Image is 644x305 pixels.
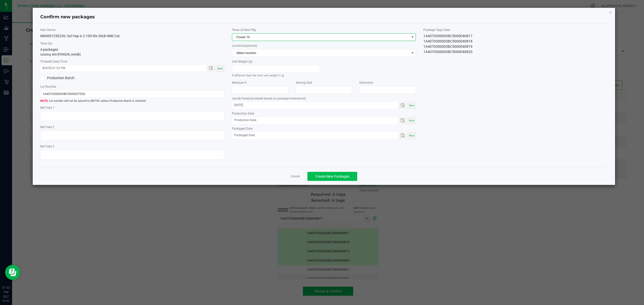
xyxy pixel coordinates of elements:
label: Location [232,43,416,48]
label: Package Tags Used [423,28,608,32]
span: Now [409,134,414,137]
span: Lot number will not be synced to METRC unless Production Batch is checked [40,99,224,103]
input: Created Datetime [40,65,201,71]
label: Area of New Pkg [232,28,416,32]
div: 1A4070300003BC5000040819 [423,44,608,49]
label: Ref Field 1 [40,106,224,110]
label: Unit Weight (g) [232,59,320,64]
label: Production Date [232,111,416,116]
span: Toggle popup [398,102,408,109]
span: NO DATA FOUND [232,49,416,57]
span: Toggle popup [398,117,408,124]
span: Toggle popup [207,65,216,71]
div: 1A4070300003BC5000040820 [423,49,608,55]
label: Extraction [359,80,416,85]
a: Cancel [291,174,300,179]
label: Item Name [40,28,224,32]
span: 4 packages [40,47,58,52]
div: M00001250236: Sol Vap-4.2-100-Riv Stick-Wild Cat [40,33,224,39]
span: Create New Packages [315,174,349,178]
label: Total Qty [40,41,224,46]
div: 1A4070300003BC5000040818 [423,39,608,44]
small: If different than the item unit weight (1 g) [232,74,284,77]
label: Ref Field 2 [40,125,224,129]
label: Created Date/Time [40,59,224,64]
span: Toggle popup [398,132,408,139]
p: totaling 400 [PERSON_NAME] [40,52,224,57]
span: Now [218,67,223,70]
iframe: Resource center [5,265,20,280]
button: Create New Packages [307,172,357,181]
div: 1A4070300003BC5000040817 [423,33,608,39]
label: Ref Field 3 [40,144,224,149]
span: (calculated based on package inheritance) [248,97,306,100]
span: Select location [232,49,410,57]
span: Now [409,104,414,107]
span: Now [409,119,414,122]
label: Use By Date [232,96,416,101]
span: Flower 10 [232,34,410,41]
input: Packaged Date [232,132,393,138]
label: Lot Number [40,84,224,89]
input: Production Date [232,117,393,123]
label: Moisture % [232,80,288,85]
span: (optional) [244,44,257,47]
label: Packaged Date [232,126,416,131]
input: Use By Date [232,102,393,108]
h4: Confirm new packages [40,14,608,20]
label: Serving Size [296,80,352,85]
label: Production Batch [40,75,129,81]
